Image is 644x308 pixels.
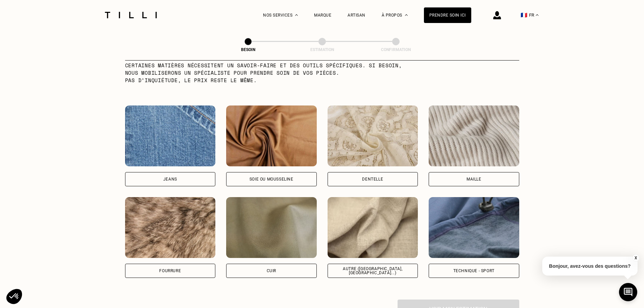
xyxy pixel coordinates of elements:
[493,11,501,19] img: icône connexion
[267,269,276,273] div: Cuir
[163,177,177,181] div: Jeans
[249,177,293,181] div: Soie ou mousseline
[328,105,418,166] img: Tilli retouche vos vêtements en Dentelle
[542,257,638,276] p: Bonjour, avez-vous des questions?
[295,14,298,16] img: Menu déroulant
[288,47,356,52] div: Estimation
[125,105,216,166] img: Tilli retouche vos vêtements en Jeans
[125,62,416,84] p: Certaines matières nécessitent un savoir-faire et des outils spécifiques. Si besoin, nous mobilis...
[536,14,539,16] img: menu déroulant
[424,7,471,23] a: Prendre soin ici
[314,13,331,18] a: Marque
[429,197,519,258] img: Tilli retouche vos vêtements en Technique - Sport
[362,177,383,181] div: Dentelle
[214,47,282,52] div: Besoin
[226,105,317,166] img: Tilli retouche vos vêtements en Soie ou mousseline
[362,47,430,52] div: Confirmation
[348,13,365,18] a: Artisan
[632,254,639,262] button: X
[125,197,216,258] img: Tilli retouche vos vêtements en Fourrure
[453,269,495,273] div: Technique - Sport
[102,12,159,18] img: Logo du service de couturière Tilli
[226,197,317,258] img: Tilli retouche vos vêtements en Cuir
[405,14,408,16] img: Menu déroulant à propos
[159,269,181,273] div: Fourrure
[467,177,481,181] div: Maille
[333,267,412,275] div: Autre ([GEOGRAPHIC_DATA], [GEOGRAPHIC_DATA]...)
[328,197,418,258] img: Tilli retouche vos vêtements en Autre (coton, jersey...)
[429,105,519,166] img: Tilli retouche vos vêtements en Maille
[521,12,527,18] span: 🇫🇷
